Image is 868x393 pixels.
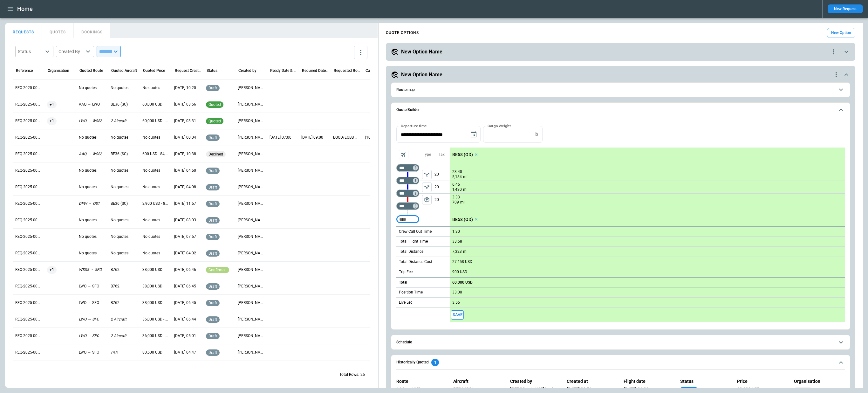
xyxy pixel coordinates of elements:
p: 08/08/2025 03:31 [174,118,196,124]
button: REQUESTS [5,23,42,38]
p: REQ-2025-000012 [15,300,42,306]
p: Position Time [399,290,423,295]
div: Requested Route [334,68,361,73]
p: 33:58 [452,239,462,244]
p: BE36 (SC) [111,151,128,157]
span: declined [207,152,224,156]
button: Route map [396,83,844,97]
h6: Total [399,280,407,285]
div: Status [18,48,43,55]
p: Aliona Newkkk Luti [238,118,264,124]
p: 20 [434,168,450,181]
h1: Home [17,5,33,13]
p: B762 [111,284,120,289]
p: 06/23/2025 08:03 [174,217,196,223]
h5: New Option Name [401,71,442,78]
p: Taxi [439,152,446,157]
p: 08/28/2025 10:20 [174,85,196,91]
p: REQ-2025-000019 [15,184,42,190]
p: 1,430 [452,187,462,192]
p: 33:00 [452,290,462,295]
span: package_2 [424,197,430,203]
p: lb [535,132,538,137]
p: Andy Burvill [238,251,264,256]
p: Aliona Newkkk Luti [238,184,264,190]
p: No quotes [142,135,160,140]
p: 2 Aircraft [111,333,126,339]
p: REQ-2025-000009 [15,350,42,355]
p: REQ-2025-000018 [15,201,42,206]
p: AAQ → LWO [79,102,100,107]
div: Not found [396,190,419,197]
p: DFW → OST [79,201,100,206]
span: +1 [47,113,57,129]
button: Quote Builder [396,103,844,117]
button: left aligned [422,195,432,204]
p: LWO → WSSS [79,118,102,124]
p: No quotes [142,184,160,190]
div: declined reason 2 [206,151,226,157]
span: draft [207,251,218,256]
p: No quotes [111,168,128,173]
p: No quotes [79,234,97,239]
p: REQ-2025-000021 [15,151,42,157]
p: 08/08/2025 03:56 [174,102,196,107]
p: Aliona Newkkk Luti [238,234,264,239]
button: New Option Namequote-option-actions [391,48,850,56]
p: REQ-2025-000010 [15,333,42,339]
p: Aliona Newkkk Luti [238,284,264,289]
span: draft [207,86,218,90]
p: No quotes [79,85,97,91]
p: Total Rows: [339,372,359,377]
p: 709 [452,200,459,205]
p: Created by [510,379,559,384]
p: 747F [111,350,120,355]
span: quoted [681,388,696,392]
p: LWO → SFO [79,300,99,306]
p: Ben Jeater [238,168,264,173]
p: BE58 (OD) [452,152,473,157]
p: No quotes [142,234,160,239]
div: Reference [16,68,33,73]
p: 36,000 USD - 36,300 USD [142,317,169,322]
span: draft [207,301,218,305]
div: Status [207,68,217,73]
h4: QUOTE OPTIONS [386,31,419,34]
p: Aliona Newkkk Luti [238,350,264,355]
label: Departure time [401,123,427,128]
p: 06/13/2025 04:02 [174,251,196,256]
p: 08/08/2025 00:04 [174,135,196,140]
p: BE36 (SC) [111,201,128,206]
span: draft [207,135,218,140]
p: No quotes [111,234,128,239]
button: New Option [827,28,855,38]
p: 38,000 USD [142,267,162,272]
p: 20 [434,194,450,206]
p: Created at [567,379,616,384]
p: (1000.9 lbs - 2 m³) Perishables [365,135,392,140]
p: REQ-2025-000013 [15,284,42,289]
p: REQ-2025-000017 [15,217,42,223]
p: No quotes [142,168,160,173]
p: Aliona Newkkk Luti [238,85,264,91]
div: Too short [396,216,419,223]
p: 10/27/2025 07:00 [270,135,291,140]
p: Trip Fee [399,269,413,275]
p: REQ-2025-000020 [15,168,42,173]
button: Schedule [396,335,844,349]
p: 08/07/2025 10:38 [174,151,196,157]
p: 2,900 USD - 81,600 USD [142,201,169,206]
p: 06/11/2025 06:45 [174,284,196,289]
div: quote-option-actions [830,48,837,56]
h5: New Option Name [401,48,442,55]
div: Quoted Route [79,68,103,73]
p: BE36 (SC) [111,102,128,107]
span: draft [207,169,218,173]
p: Aircraft [453,379,502,384]
p: 2 Aircraft [111,317,126,322]
div: quote-option-actions [832,71,840,79]
button: Historically Quoted1 [396,355,844,370]
p: 5,184 [452,174,462,180]
p: 25 [360,372,365,377]
p: REQ-2025-000015 [15,251,42,256]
